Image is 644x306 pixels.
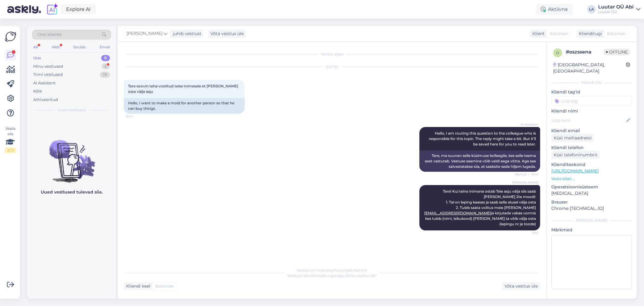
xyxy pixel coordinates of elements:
div: Tiimi vestlused [33,72,63,78]
span: Nähtud ✓ 10:41 [515,172,538,177]
div: Uus [33,55,41,61]
div: Luutar OÜ Abi [598,5,634,9]
div: Minu vestlused [33,63,63,70]
span: Vestlus on määratud kasutajale Kerstin [297,268,367,272]
div: 6 [101,63,110,70]
span: 11:01 [516,231,538,235]
div: Kliendi info [551,80,632,85]
p: Klienditeekond [551,161,632,168]
div: [PERSON_NAME] [551,218,632,223]
p: Uued vestlused tulevad siia. [41,189,103,195]
div: juhib vestlust [171,31,201,37]
input: Lisa tag [551,96,632,106]
div: 2 / 3 [5,148,16,153]
div: Klienditugi [576,31,602,37]
img: No chats [27,129,116,184]
div: All [32,43,39,51]
div: Web [50,43,61,51]
div: # oszssena [566,48,604,56]
div: Tere, ma suunan selle küsimuse kolleegile, kes selle teema eest vastutab. Vastuse saamine võib ve... [419,151,540,172]
div: Aktiivne [536,4,573,15]
a: [URL][DOMAIN_NAME] [551,168,599,174]
div: Võta vestlus üle [208,30,246,38]
div: Kliendi keel [124,283,150,289]
p: Märkmed [551,227,632,233]
span: Estonian [155,283,174,289]
span: Otsi kliente [37,31,62,38]
p: Kliendi nimi [551,108,632,114]
div: LA [587,5,596,14]
p: Kliendi telefon [551,145,632,151]
div: 0 [101,55,110,61]
p: Operatsioonisüsteem [551,184,632,190]
span: 10:41 [126,114,148,119]
input: Lisa nimi [552,117,625,124]
span: Estonian [607,31,626,37]
div: Võta vestlus üle [502,282,540,290]
span: Tere soovin teha voolitud teise inimesele et [PERSON_NAME] osta välja asju [128,84,239,94]
div: [GEOGRAPHIC_DATA], [GEOGRAPHIC_DATA] [553,62,626,74]
p: Chrome [TECHNICAL_ID] [551,205,632,212]
p: [MEDICAL_DATA] [551,190,632,197]
span: Offline [604,49,630,55]
div: Klient [530,31,545,37]
div: Küsi telefoninumbrit [551,151,600,159]
span: AI Assistent [516,122,538,127]
span: [PERSON_NAME] [512,180,538,185]
img: explore-ai [46,3,59,16]
span: Estonian [550,31,568,37]
div: Kõik [33,88,42,94]
p: Vaata edasi ... [551,176,632,181]
span: Hello, I am routing this question to the colleague who is responsible for this topic. The reply m... [429,131,537,146]
span: o [556,50,559,55]
div: Vestlus algas [124,51,540,57]
div: Luutar OÜ [598,9,634,14]
span: Uued vestlused [58,107,86,113]
div: 19 [100,72,110,78]
span: Tere! Kui teine inimene ostab Teie asju välja siis saab [PERSON_NAME] 2te moodi: 1. Tal on leping... [424,189,537,226]
a: Luutar OÜ AbiLuutar OÜ [598,5,640,14]
p: Kliendi email [551,128,632,134]
div: Socials [72,43,87,51]
a: [EMAIL_ADDRESS][DOMAIN_NAME] [424,211,491,215]
a: Explore AI [61,4,96,15]
div: [DATE] [124,64,540,70]
img: Askly Logo [5,31,16,42]
p: Kliendi tag'id [551,89,632,95]
div: AI Assistent [33,80,56,86]
div: Vaata siia [5,126,16,153]
span: [PERSON_NAME] [127,30,162,37]
div: Küsi meiliaadressi [551,134,594,142]
span: Vestluse ülevõtmiseks vajutage [287,273,377,278]
div: Hello, I want to make a mold for another person so that he can buy things. [124,98,245,114]
p: Brauser [551,199,632,205]
i: „Võtke vestlus üle” [344,273,377,278]
div: Arhiveeritud [33,97,58,103]
div: Email [98,43,111,51]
